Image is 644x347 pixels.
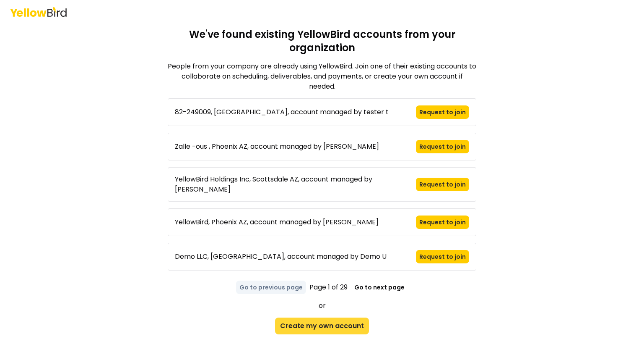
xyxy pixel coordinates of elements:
button: Go to next page [351,281,408,294]
button: Request to join [416,140,469,153]
div: YellowBird Holdings Inc, Scottsdale AZ, account managed by [PERSON_NAME] [175,174,416,195]
button: Request to join [416,105,469,119]
div: 82-249009, [GEOGRAPHIC_DATA], account managed by tester t [175,107,389,117]
span: or [319,301,326,311]
div: Demo LLC, [GEOGRAPHIC_DATA], account managed by Demo U [175,252,387,262]
button: Request to join [416,250,469,263]
span: Page 1 of 29 [309,282,348,292]
p: People from your company are already using YellowBird. Join one of their existing accounts to col... [168,61,476,92]
button: Request to join [416,216,469,229]
div: Zalle -ous , Phoenix AZ, account managed by [PERSON_NAME] [175,142,379,152]
button: Create my own account [275,318,369,334]
div: YellowBird, Phoenix AZ, account managed by [PERSON_NAME] [175,217,379,227]
button: Request to join [416,178,469,191]
h1: We've found existing YellowBird accounts from your organization [168,28,476,55]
